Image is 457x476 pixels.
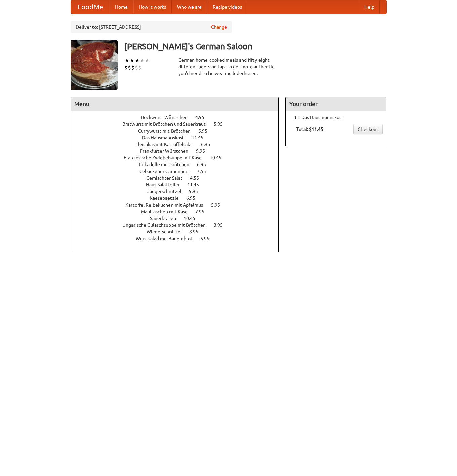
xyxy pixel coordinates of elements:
span: Maultaschen mit Käse [141,209,194,214]
span: 6.95 [186,195,202,201]
li: ★ [145,57,150,64]
a: Change [211,24,227,30]
li: $ [128,64,131,71]
a: Maultaschen mit Käse 7.95 [141,209,217,214]
span: 6.95 [201,142,217,147]
a: Gemischter Salat 4.55 [146,175,212,181]
a: Wurstsalad mit Bauernbrot 6.95 [136,236,222,241]
span: Ungarische Gulaschsuppe mit Brötchen [122,222,213,228]
span: Frankfurter Würstchen [140,148,195,154]
a: Home [110,0,133,14]
span: 9.95 [189,189,205,194]
span: 7.55 [197,169,213,174]
span: Currywurst mit Brötchen [138,128,197,134]
span: Sauerbraten [150,216,183,221]
a: Ungarische Gulaschsuppe mit Brötchen 3.95 [122,222,235,228]
a: Kaesepaetzle 6.95 [150,195,208,201]
span: Gemischter Salat [146,175,189,181]
span: Kaesepaetzle [150,195,185,201]
span: Kartoffel Reibekuchen mit Apfelmus [125,202,210,208]
a: Checkout [353,124,383,134]
span: Das Hausmannskost [142,135,191,140]
span: Frikadelle mit Brötchen [139,162,196,167]
span: 6.95 [200,236,216,241]
a: How it works [133,0,172,14]
a: Who we are [172,0,207,14]
span: 5.95 [198,128,214,134]
span: 10.45 [210,155,228,160]
span: Fleishkas mit Kartoffelsalat [135,142,200,147]
span: 8.95 [189,229,205,234]
span: Haus Salatteller [146,182,186,187]
span: Französische Zwiebelsuppe mit Käse [124,155,208,160]
a: FoodMe [71,0,110,14]
a: Currywurst mit Brötchen 5.95 [138,128,220,134]
a: Help [359,0,380,14]
li: $ [135,64,138,71]
span: Jaegerschnitzel [147,189,188,194]
img: angular.jpg [71,40,118,90]
span: Wienerschnitzel [147,229,188,234]
h3: [PERSON_NAME]'s German Saloon [124,40,387,53]
h4: Menu [71,97,279,111]
span: 7.95 [195,209,211,214]
span: 9.95 [196,148,212,154]
a: Bockwurst Würstchen 4.95 [141,115,217,120]
a: Das Hausmannskost 11.45 [142,135,216,140]
a: Jaegerschnitzel 9.95 [147,189,211,194]
a: Recipe videos [207,0,247,14]
span: Wurstsalad mit Bauernbrot [136,236,199,241]
span: Bockwurst Würstchen [141,115,194,120]
span: 6.95 [197,162,213,167]
span: 5.95 [211,202,227,208]
span: Gebackener Camenbert [139,169,196,174]
a: Kartoffel Reibekuchen mit Apfelmus 5.95 [125,202,232,208]
a: Frankfurter Würstchen 9.95 [140,148,218,154]
span: 4.95 [195,115,211,120]
span: 11.45 [187,182,206,187]
li: $ [138,64,141,71]
li: 1 × Das Hausmannskost [289,114,383,121]
a: Frikadelle mit Brötchen 6.95 [139,162,219,167]
a: Sauerbraten 10.45 [150,216,208,221]
a: Wienerschnitzel 8.95 [147,229,211,234]
b: Total: $11.45 [296,126,323,132]
li: ★ [140,57,145,64]
div: Deliver to: [STREET_ADDRESS] [71,21,232,33]
a: Haus Salatteller 11.45 [146,182,212,187]
span: 3.95 [214,222,229,228]
span: 5.95 [214,121,229,127]
li: $ [124,64,128,71]
a: Bratwurst mit Brötchen und Sauerkraut 5.95 [122,121,235,127]
li: ★ [129,57,135,64]
li: $ [131,64,135,71]
a: Gebackener Camenbert 7.55 [139,169,219,174]
span: Bratwurst mit Brötchen und Sauerkraut [122,121,213,127]
li: ★ [135,57,140,64]
a: Fleishkas mit Kartoffelsalat 6.95 [135,142,223,147]
a: Französische Zwiebelsuppe mit Käse 10.45 [124,155,234,160]
span: 10.45 [184,216,202,221]
h4: Your order [286,97,386,111]
span: 11.45 [192,135,210,140]
div: German home-cooked meals and fifty-eight different beers on tap. To get more authentic, you'd nee... [178,57,279,77]
span: 4.55 [190,175,206,181]
li: ★ [124,57,129,64]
